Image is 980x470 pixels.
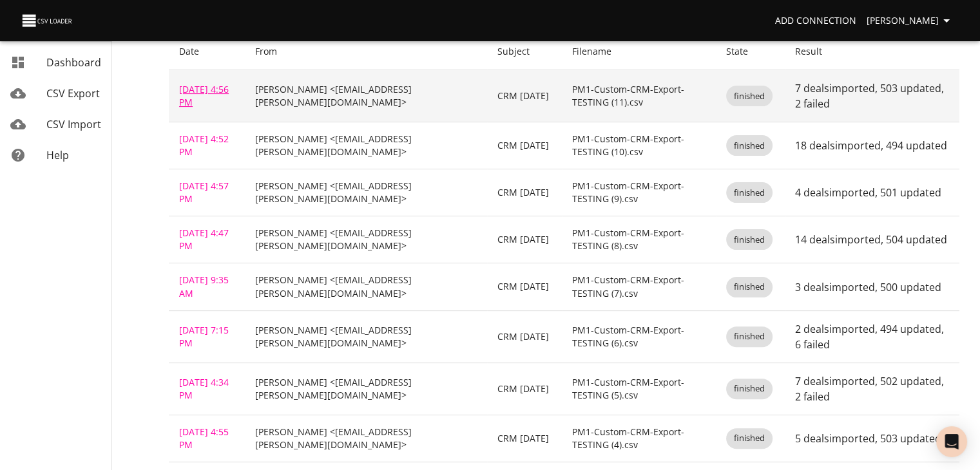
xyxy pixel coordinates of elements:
a: [DATE] 9:35 AM [179,274,229,299]
th: Result [785,33,959,70]
button: [PERSON_NAME] [861,9,959,33]
a: [DATE] 4:34 PM [179,376,229,401]
p: 5 deals imported , 503 updated [795,431,949,446]
span: Add Connection [775,13,856,29]
td: PM1-Custom-CRM-Export-TESTING (10).csv [562,122,716,169]
td: CRM [DATE] [487,263,562,310]
td: PM1-Custom-CRM-Export-TESTING (9).csv [562,169,716,216]
span: finished [726,330,773,343]
td: PM1-Custom-CRM-Export-TESTING (7).csv [562,263,716,310]
a: [DATE] 4:56 PM [179,83,229,108]
img: CSV Loader [21,12,75,30]
p: 3 deals imported , 500 updated [795,279,949,295]
td: [PERSON_NAME] <[EMAIL_ADDRESS][PERSON_NAME][DOMAIN_NAME]> [245,169,487,216]
th: State [716,33,785,70]
a: [DATE] 4:47 PM [179,227,229,252]
td: [PERSON_NAME] <[EMAIL_ADDRESS][PERSON_NAME][DOMAIN_NAME]> [245,216,487,263]
td: [PERSON_NAME] <[EMAIL_ADDRESS][PERSON_NAME][DOMAIN_NAME]> [245,263,487,310]
a: Add Connection [770,9,861,33]
p: 18 deals imported , 494 updated [795,138,949,153]
a: [DATE] 4:52 PM [179,133,229,158]
td: PM1-Custom-CRM-Export-TESTING (6).csv [562,310,716,362]
td: [PERSON_NAME] <[EMAIL_ADDRESS][PERSON_NAME][DOMAIN_NAME]> [245,362,487,415]
p: 2 deals imported , 494 updated , 6 failed [795,321,949,352]
td: PM1-Custom-CRM-Export-TESTING (8).csv [562,216,716,263]
div: Open Intercom Messenger [936,426,967,457]
td: [PERSON_NAME] <[EMAIL_ADDRESS][PERSON_NAME][DOMAIN_NAME]> [245,122,487,169]
span: Dashboard [46,55,101,70]
a: [DATE] 4:55 PM [179,426,229,451]
td: CRM [DATE] [487,122,562,169]
span: finished [726,187,773,199]
td: PM1-Custom-CRM-Export-TESTING (11).csv [562,70,716,122]
td: CRM [DATE] [487,310,562,362]
p: 7 deals imported , 502 updated , 2 failed [795,373,949,404]
a: [DATE] 7:15 PM [179,324,229,349]
td: [PERSON_NAME] <[EMAIL_ADDRESS][PERSON_NAME][DOMAIN_NAME]> [245,310,487,362]
th: Subject [487,33,562,70]
th: Filename [562,33,716,70]
td: CRM [DATE] [487,169,562,216]
span: CSV Import [46,117,101,131]
td: CRM [DATE] [487,216,562,263]
span: [PERSON_NAME] [867,13,954,29]
th: Date [169,33,245,70]
td: [PERSON_NAME] <[EMAIL_ADDRESS][PERSON_NAME][DOMAIN_NAME]> [245,415,487,462]
p: 7 deals imported , 503 updated , 2 failed [795,80,949,111]
span: CSV Export [46,86,100,100]
span: Help [46,148,69,162]
a: [DATE] 4:57 PM [179,180,229,205]
span: finished [726,90,773,102]
span: finished [726,382,773,395]
td: CRM [DATE] [487,70,562,122]
td: [PERSON_NAME] <[EMAIL_ADDRESS][PERSON_NAME][DOMAIN_NAME]> [245,70,487,122]
td: PM1-Custom-CRM-Export-TESTING (5).csv [562,362,716,415]
span: finished [726,234,773,246]
p: 14 deals imported , 504 updated [795,232,949,247]
span: finished [726,140,773,152]
td: PM1-Custom-CRM-Export-TESTING (4).csv [562,415,716,462]
span: finished [726,281,773,293]
p: 4 deals imported , 501 updated [795,185,949,200]
span: finished [726,432,773,444]
td: CRM [DATE] [487,415,562,462]
th: From [245,33,487,70]
td: CRM [DATE] [487,362,562,415]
